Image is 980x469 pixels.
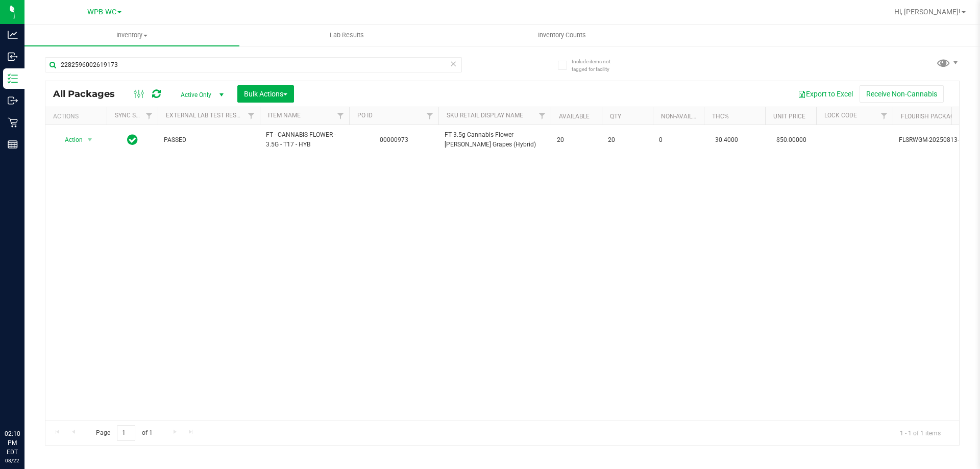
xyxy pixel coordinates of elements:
[894,8,961,16] span: Hi, [PERSON_NAME]!
[243,107,260,125] a: Filter
[141,107,158,125] a: Filter
[534,107,551,125] a: Filter
[659,135,698,145] span: 0
[824,112,857,119] a: Lock Code
[5,457,20,464] p: 08/22
[53,113,103,120] div: Actions
[357,112,373,119] a: PO ID
[450,57,457,70] span: Clear
[164,135,254,145] span: PASSED
[237,85,294,103] button: Bulk Actions
[710,133,743,147] span: 30.4000
[8,73,18,84] inline-svg: Inventory
[24,24,239,46] a: Inventory
[84,133,96,147] span: select
[87,8,116,16] span: WPB WC
[8,139,18,150] inline-svg: Reports
[127,133,138,147] span: In Sync
[239,24,454,46] a: Lab Results
[10,387,41,418] iframe: Resource center
[860,85,944,103] button: Receive Non-Cannabis
[266,130,343,150] span: FT - CANNABIS FLOWER - 3.5G - T17 - HYB
[244,90,287,98] span: Bulk Actions
[166,112,246,119] a: External Lab Test Result
[876,107,893,125] a: Filter
[115,112,154,119] a: Sync Status
[610,113,621,120] a: Qty
[268,112,301,119] a: Item Name
[56,133,83,147] span: Action
[661,113,706,120] a: Non-Available
[712,113,729,120] a: THC%
[8,30,18,40] inline-svg: Analytics
[117,425,135,441] input: 1
[332,107,349,125] a: Filter
[791,85,860,103] button: Export to Excel
[572,58,623,73] span: Include items not tagged for facility
[608,135,647,145] span: 20
[422,107,438,125] a: Filter
[24,31,239,40] span: Inventory
[557,135,596,145] span: 20
[380,136,408,143] a: 00000973
[524,31,600,40] span: Inventory Counts
[454,24,669,46] a: Inventory Counts
[445,130,545,150] span: FT 3.5g Cannabis Flower [PERSON_NAME] Grapes (Hybrid)
[892,425,949,440] span: 1 - 1 of 1 items
[45,57,462,72] input: Search Package ID, Item Name, SKU, Lot or Part Number...
[771,133,812,147] span: $50.00000
[5,429,20,457] p: 02:10 PM EDT
[53,88,125,100] span: All Packages
[8,95,18,106] inline-svg: Outbound
[559,113,590,120] a: Available
[316,31,378,40] span: Lab Results
[447,112,523,119] a: Sku Retail Display Name
[8,117,18,128] inline-svg: Retail
[8,52,18,62] inline-svg: Inbound
[901,113,965,120] a: Flourish Package ID
[773,113,805,120] a: Unit Price
[87,425,161,441] span: Page of 1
